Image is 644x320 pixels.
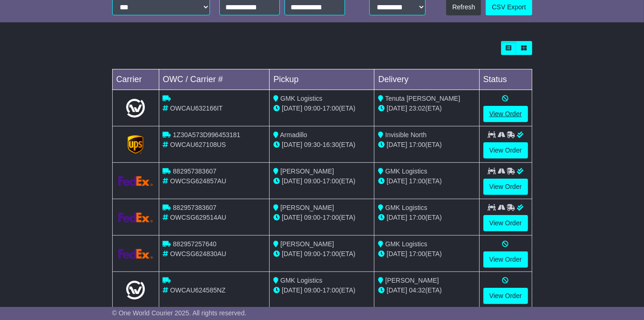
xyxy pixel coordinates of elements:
a: View Order [483,106,528,122]
img: GetCarrierServiceLogo [128,135,143,154]
span: © One World Courier 2025. All rights reserved. [112,309,247,317]
span: 17:00 [323,214,339,221]
span: OWCSG629514AU [170,214,226,221]
div: (ETA) [378,176,475,186]
img: GetCarrierServiceLogo [118,176,153,186]
span: 882957383607 [173,204,216,211]
div: (ETA) [378,213,475,223]
span: 17:00 [323,286,339,294]
div: (ETA) [378,285,475,295]
div: - (ETA) [273,213,370,223]
span: 16:30 [323,141,339,148]
span: 17:00 [409,141,425,148]
td: OWC / Carrier # [159,70,270,90]
span: [DATE] [282,214,302,221]
span: [DATE] [282,141,302,148]
td: Delivery [374,70,479,90]
div: - (ETA) [273,285,370,295]
span: 17:00 [409,177,425,185]
span: [DATE] [386,286,407,294]
span: GMK Logistics [385,167,427,175]
span: OWCSG624830AU [170,250,226,257]
span: 17:00 [409,250,425,257]
span: [DATE] [386,214,407,221]
a: View Order [483,288,528,304]
a: View Order [483,142,528,159]
span: Tenuta [PERSON_NAME] [385,95,460,102]
span: OWCAU624585NZ [170,286,225,294]
span: 17:00 [409,214,425,221]
div: - (ETA) [273,104,370,113]
td: Pickup [270,70,374,90]
td: Carrier [112,70,159,90]
span: OWCAU632166IT [170,104,223,112]
span: 09:00 [304,250,320,257]
span: 882957257640 [173,240,216,248]
a: View Order [483,179,528,195]
span: 17:00 [323,177,339,185]
span: [DATE] [282,250,302,257]
span: [DATE] [386,250,407,257]
img: Light [126,99,145,118]
span: 17:00 [323,250,339,257]
div: (ETA) [378,140,475,150]
span: [PERSON_NAME] [385,277,439,284]
span: OWCAU627108US [170,141,226,148]
span: [DATE] [282,286,302,294]
span: 09:00 [304,214,320,221]
span: 09:00 [304,104,320,112]
span: 04:32 [409,286,425,294]
span: Invisible North [385,131,427,139]
span: Armadillo [280,131,307,139]
div: (ETA) [378,249,475,259]
a: View Order [483,251,528,268]
span: 1Z30A573D996453181 [173,131,240,139]
span: [DATE] [282,177,302,185]
span: [DATE] [386,104,407,112]
span: 23:02 [409,104,425,112]
span: GMK Logistics [280,95,322,102]
span: GMK Logistics [385,204,427,211]
span: [PERSON_NAME] [280,240,334,248]
span: [DATE] [386,141,407,148]
span: GMK Logistics [280,277,322,284]
td: Status [479,70,532,90]
span: [DATE] [386,177,407,185]
span: 09:30 [304,141,320,148]
div: - (ETA) [273,140,370,150]
span: 17:00 [323,104,339,112]
a: View Order [483,215,528,231]
span: 882957383607 [173,167,216,175]
span: [PERSON_NAME] [280,167,334,175]
img: GetCarrierServiceLogo [118,213,153,223]
div: - (ETA) [273,249,370,259]
img: GetCarrierServiceLogo [118,249,153,259]
div: - (ETA) [273,176,370,186]
span: 09:00 [304,286,320,294]
span: [DATE] [282,104,302,112]
img: Light [126,281,145,299]
span: GMK Logistics [385,240,427,248]
span: 09:00 [304,177,320,185]
span: [PERSON_NAME] [280,204,334,211]
div: (ETA) [378,104,475,113]
span: OWCSG624857AU [170,177,226,185]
